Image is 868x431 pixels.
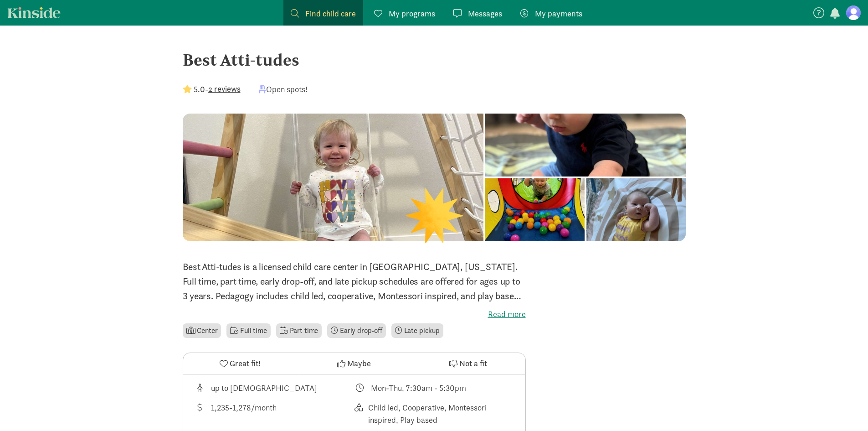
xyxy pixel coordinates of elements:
[230,357,261,369] span: Great fit!
[305,7,356,20] span: Find child care
[535,7,582,20] span: My payments
[194,382,354,394] div: Age range for children that this provider cares for
[391,323,443,338] li: Late pickup
[259,83,308,95] div: Open spots!
[226,323,270,338] li: Full time
[459,357,487,369] span: Not a fit
[183,323,221,338] li: Center
[208,83,241,95] button: 2 reviews
[194,401,354,426] div: Average tuition for this program
[183,309,526,320] label: Read more
[347,357,371,369] span: Maybe
[183,353,297,374] button: Great fit!
[368,401,514,426] div: Child led, Cooperative, Montessori inspired, Play based
[297,353,411,374] button: Maybe
[211,401,277,426] div: 1,235-1,278/month
[327,323,386,338] li: Early drop-off
[411,353,525,374] button: Not a fit
[211,382,317,394] div: up to [DEMOGRAPHIC_DATA]
[183,83,241,95] div: -
[468,7,502,20] span: Messages
[7,7,61,18] a: Kinside
[389,7,435,20] span: My programs
[194,84,205,94] strong: 5.0
[371,382,466,394] div: Mon-Thu, 7:30am - 5:30pm
[183,260,526,303] p: Best Atti-tudes is a licensed child care center in [GEOGRAPHIC_DATA], [US_STATE]. Full time, part...
[276,323,322,338] li: Part time
[354,382,514,394] div: Class schedule
[183,47,686,72] div: Best Atti-tudes
[354,401,514,426] div: This provider's education philosophy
